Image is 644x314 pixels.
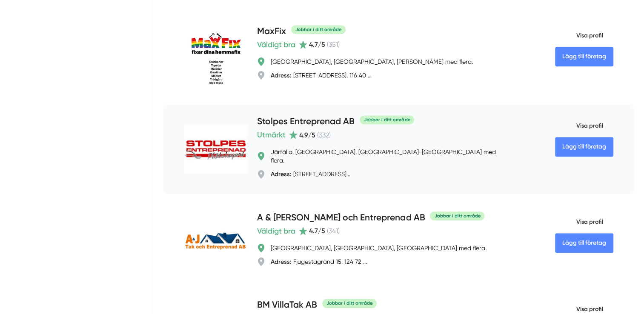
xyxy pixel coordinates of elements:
span: Visa profil [555,115,603,137]
span: Väldigt bra [257,39,295,51]
h4: MaxFix [257,25,286,39]
span: 4.9 /5 [299,131,315,139]
span: ( 351 ) [327,40,340,49]
div: [STREET_ADDRESS]... [271,170,350,178]
img: A & J Tak och Entreprenad AB [184,217,247,265]
span: 4.7 /5 [309,40,325,49]
: Lägg till företag [555,137,613,157]
img: Stolpes Entreprenad AB [184,125,247,174]
h4: A & [PERSON_NAME] och Entreprenad AB [257,211,425,225]
h4: Stolpes Entreprenad AB [257,115,355,129]
div: Järfälla, [GEOGRAPHIC_DATA], [GEOGRAPHIC_DATA]-[GEOGRAPHIC_DATA] med flera. [271,148,503,165]
img: MaxFix [184,25,247,88]
div: [GEOGRAPHIC_DATA], [GEOGRAPHIC_DATA], [PERSON_NAME] med flera. [271,57,472,66]
div: Jobbar i ditt område [322,299,377,308]
div: Fjugestagränd 15, 124 72 ... [271,257,367,266]
div: [GEOGRAPHIC_DATA], [GEOGRAPHIC_DATA], [GEOGRAPHIC_DATA] med flera. [271,244,486,252]
div: Jobbar i ditt område [430,211,484,220]
span: ( 332 ) [317,131,331,139]
span: Väldigt bra [257,225,295,237]
strong: Adress: [271,258,292,265]
strong: Adress: [271,170,292,178]
strong: Adress: [271,71,292,79]
span: Visa profil [555,211,603,233]
span: 4.7 /5 [309,227,325,235]
: Lägg till företag [555,233,613,253]
div: [STREET_ADDRESS], 116 40 ... [271,71,372,80]
: Lägg till företag [555,47,613,66]
span: Utmärkt [257,129,286,141]
div: Jobbar i ditt område [360,115,414,124]
span: Visa profil [555,25,603,47]
div: Jobbar i ditt område [291,25,346,34]
span: ( 341 ) [327,227,340,235]
h4: BM VillaTak AB [257,298,317,312]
